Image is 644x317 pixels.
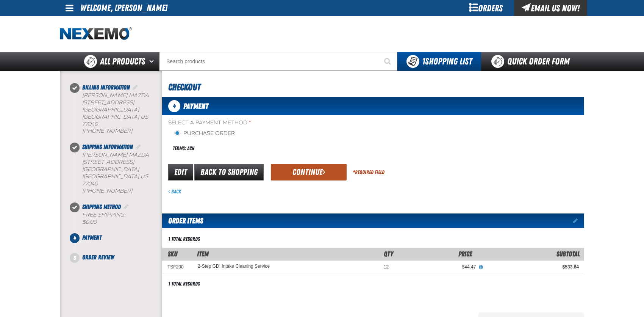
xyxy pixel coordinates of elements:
[82,173,139,180] span: [GEOGRAPHIC_DATA]
[131,84,139,91] a: Edit Billing Information
[168,82,200,93] span: Checkout
[75,83,162,143] li: Billing Information. Step 1 of 5. Completed
[183,102,208,111] span: Payment
[573,218,584,223] a: Edit items
[458,250,472,258] span: Price
[422,56,425,67] strong: 1
[82,107,139,113] span: [GEOGRAPHIC_DATA]
[353,169,385,176] div: Required Field
[168,280,200,287] div: 1 total records
[384,264,389,270] span: 12
[70,253,80,263] span: 5
[82,92,149,99] span: [PERSON_NAME] Mazda
[486,264,579,270] div: $533.64
[378,52,397,71] button: Start Searching
[122,203,130,210] a: Edit Shipping Method
[168,119,373,127] span: Select a Payment Method
[69,83,162,262] nav: Checkout steps. Current step is Payment. Step 4 of 5
[82,234,102,241] span: Payment
[162,261,192,273] td: TSF200
[82,212,162,226] div: Free Shipping:
[82,188,132,194] bdo: [PHONE_NUMBER]
[422,56,472,67] span: Shopping List
[82,99,134,106] span: [STREET_ADDRESS]
[197,250,209,258] span: Item
[75,253,162,262] li: Order Review. Step 5 of 5. Not Completed
[82,128,132,134] bdo: [PHONE_NUMBER]
[60,27,132,41] img: Nexemo logo
[100,55,145,68] span: All Products
[134,143,142,151] a: Edit Shipping Information
[162,213,203,228] h2: Order Items
[399,264,476,270] div: $44.47
[198,264,270,269] a: 2-Step GDI Intake Cleaning Service
[194,164,264,180] a: Back to Shopping
[82,114,139,120] span: [GEOGRAPHIC_DATA]
[70,233,80,243] span: 4
[82,159,134,165] span: [STREET_ADDRESS]
[168,188,181,195] a: Back
[82,180,98,187] bdo: 77040
[271,164,347,180] button: Continue
[168,100,180,112] span: 4
[174,130,235,137] label: Purchase Order
[556,250,580,258] span: Subtotal
[75,233,162,253] li: Payment. Step 4 of 5. Not Completed
[82,143,133,151] span: Shipping Information
[82,219,97,225] strong: $0.00
[82,254,114,261] span: Order Review
[75,143,162,202] li: Shipping Information. Step 2 of 5. Completed
[82,84,130,91] span: Billing Information
[147,52,159,71] button: Open All Products pages
[82,203,121,210] span: Shipping Method
[174,130,180,136] input: Purchase Order
[476,264,486,271] button: View All Prices for 2-Step GDI Intake Cleaning Service
[82,166,139,173] span: [GEOGRAPHIC_DATA]
[60,27,132,41] a: Home
[141,173,148,180] span: US
[168,164,193,180] a: Edit
[168,250,177,258] a: SKU
[159,52,397,71] input: Search
[168,235,200,243] div: 1 total records
[82,152,149,158] span: [PERSON_NAME] Mazda
[168,140,373,157] div: Terms: ACH
[481,52,584,71] a: Quick Order Form
[397,52,481,71] button: You have 1 Shopping List. Open to view details
[82,121,98,127] bdo: 77040
[75,202,162,234] li: Shipping Method. Step 3 of 5. Completed
[141,114,148,120] span: US
[384,250,393,258] span: Qty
